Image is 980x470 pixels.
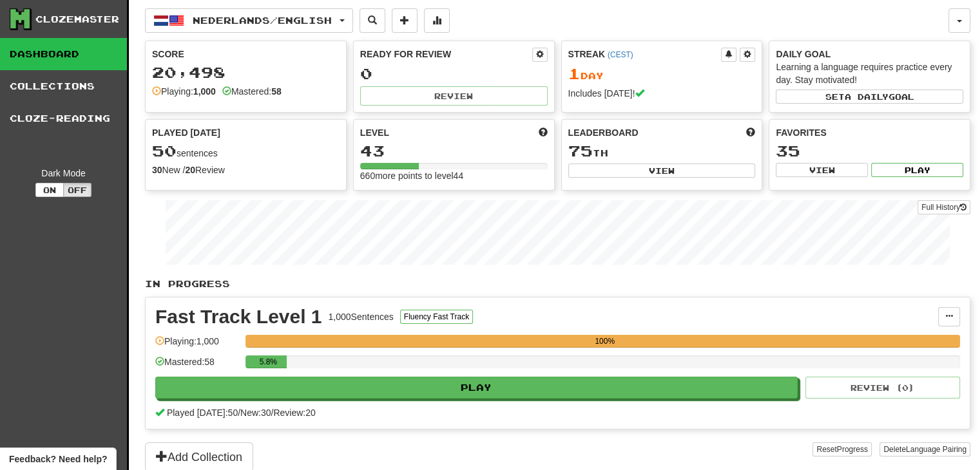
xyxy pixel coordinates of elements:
span: This week in points, UTC [746,126,755,139]
span: Progress [837,445,868,454]
span: Score more points to level up [539,126,548,139]
div: sentences [152,143,340,160]
span: a daily [845,92,889,101]
div: Streak [568,48,722,61]
span: Leaderboard [568,126,639,139]
span: Played [DATE] [152,126,220,139]
button: Play [871,163,963,177]
div: Dark Mode [10,167,117,180]
button: View [568,164,756,178]
div: Favorites [776,126,963,139]
div: Mastered: [222,85,282,98]
span: New: 30 [240,408,271,418]
span: Nederlands / English [193,15,332,26]
div: 43 [360,143,548,159]
div: Mastered: 58 [155,355,239,377]
div: Learning a language requires practice every day. Stay motivated! [776,61,963,86]
button: Fluency Fast Track [400,310,473,324]
div: Ready for Review [360,48,532,61]
div: 20,498 [152,64,340,80]
span: Level [360,126,389,139]
div: Daily Goal [776,48,963,61]
span: Played [DATE]: 50 [167,408,238,418]
div: 100% [249,335,960,348]
strong: 20 [185,165,195,175]
button: Nederlands/English [145,8,353,33]
span: / [238,408,240,418]
button: Add sentence to collection [392,8,418,33]
button: ResetProgress [812,442,871,456]
p: In Progress [145,277,970,290]
button: More stats [424,8,450,33]
div: Fast Track Level 1 [155,307,322,326]
strong: 30 [152,165,162,175]
div: 5.8% [249,355,287,368]
div: Includes [DATE]! [568,87,756,100]
button: Search sentences [360,8,385,33]
div: Clozemaster [35,13,119,26]
button: Review [360,86,548,106]
div: th [568,143,756,160]
strong: 58 [271,86,282,97]
button: Review (0) [805,377,960,399]
div: Day [568,66,756,82]
span: Review: 20 [273,408,315,418]
button: DeleteLanguage Pairing [879,442,970,456]
div: New / Review [152,164,340,176]
div: 0 [360,66,548,82]
strong: 1,000 [193,86,216,97]
button: On [35,183,64,197]
button: Off [63,183,91,197]
div: Playing: [152,85,216,98]
span: Open feedback widget [9,453,107,465]
button: Seta dailygoal [776,89,963,104]
div: 35 [776,143,963,159]
div: 1,000 Sentences [329,310,394,323]
div: 660 more points to level 44 [360,169,548,182]
span: Language Pairing [906,445,966,454]
span: / [271,408,274,418]
span: 50 [152,142,177,160]
div: Playing: 1,000 [155,335,239,356]
button: Play [155,377,798,399]
span: 1 [568,64,581,82]
div: Score [152,48,340,61]
a: (CEST) [608,50,633,59]
a: Full History [918,200,970,214]
button: View [776,163,868,177]
span: 75 [568,142,593,160]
